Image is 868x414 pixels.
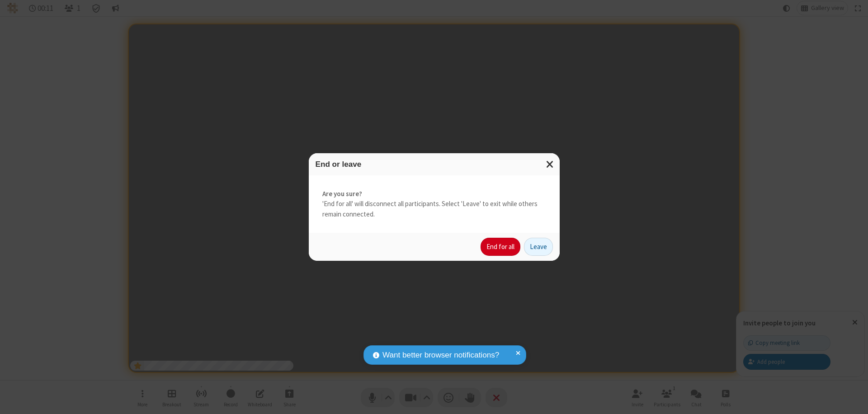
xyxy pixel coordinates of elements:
button: Leave [524,238,553,256]
button: End for all [481,238,520,256]
span: Want better browser notifications? [382,349,499,361]
div: 'End for all' will disconnect all participants. Select 'Leave' to exit while others remain connec... [309,175,560,233]
strong: Are you sure? [322,189,546,199]
h3: End or leave [316,160,553,169]
button: Close modal [541,153,560,175]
